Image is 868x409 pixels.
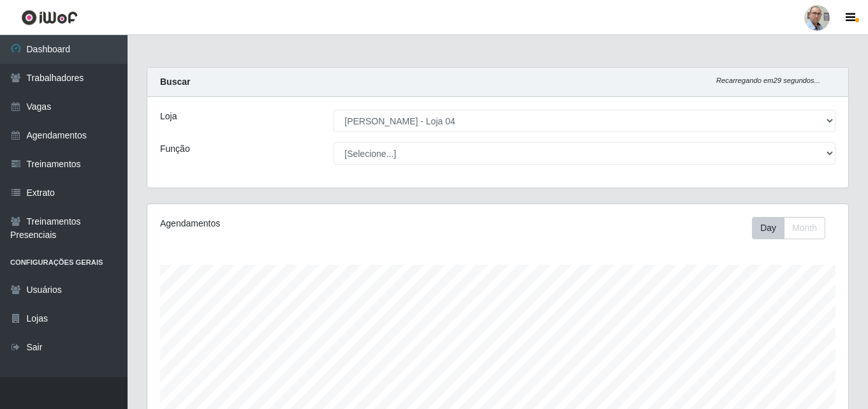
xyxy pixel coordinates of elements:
[784,217,825,239] button: Month
[160,217,430,230] div: Agendamentos
[752,217,825,239] div: First group
[716,77,820,84] i: Recarregando em 29 segundos...
[752,217,835,239] div: Toolbar with button groups
[21,10,78,26] img: CoreUI Logo
[752,217,784,239] button: Day
[160,142,190,156] label: Função
[160,110,177,123] label: Loja
[160,77,190,87] strong: Buscar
